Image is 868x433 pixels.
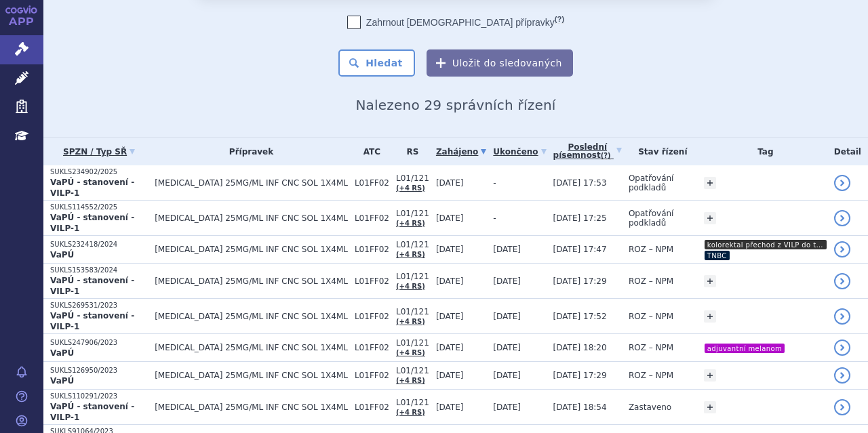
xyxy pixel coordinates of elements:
span: [DATE] [493,403,521,412]
span: [MEDICAL_DATA] 25MG/ML INF CNC SOL 1X4ML [155,276,348,286]
a: + [704,401,716,413]
a: + [704,212,716,224]
span: [DATE] 17:47 [553,245,607,254]
span: L01FF02 [355,178,389,188]
span: ROZ – NPM [629,371,673,380]
a: + [704,369,716,382]
a: detail [834,241,850,257]
strong: VaPÚ - stanovení - VILP-1 [50,178,134,198]
span: [DATE] 17:25 [553,213,607,223]
a: detail [834,399,850,415]
span: [DATE] 18:54 [553,403,607,412]
span: [MEDICAL_DATA] 25MG/ML INF CNC SOL 1X4ML [155,343,348,352]
span: L01/121 [396,307,429,316]
span: [MEDICAL_DATA] 25MG/ML INF CNC SOL 1X4ML [155,178,348,188]
span: [DATE] [493,276,521,286]
span: [MEDICAL_DATA] 25MG/ML INF CNC SOL 1X4ML [155,403,348,412]
a: (+4 RS) [396,283,425,290]
a: Ukončeno [493,142,546,161]
span: [DATE] [436,178,464,188]
span: ROZ – NPM [629,312,673,321]
a: (+4 RS) [396,349,425,356]
th: Přípravek [148,138,348,165]
span: L01FF02 [355,371,389,380]
strong: VaPÚ [50,348,74,358]
span: [DATE] [493,343,521,352]
p: SUKLS247906/2023 [50,338,148,348]
span: L01/121 [396,338,429,348]
th: ATC [348,138,389,165]
span: L01FF02 [355,276,389,286]
span: [MEDICAL_DATA] 25MG/ML INF CNC SOL 1X4ML [155,312,348,321]
a: (+4 RS) [396,251,425,258]
a: (+4 RS) [396,184,425,192]
span: L01FF02 [355,245,389,254]
i: kolorektal přechod z VILP do trvalé [705,240,827,249]
span: ROZ – NPM [629,245,673,254]
span: - [493,213,496,223]
a: + [704,177,716,189]
a: (+4 RS) [396,409,425,416]
span: [DATE] [436,371,464,380]
span: [DATE] 17:29 [553,276,607,286]
span: L01/121 [396,173,429,183]
strong: VaPÚ - stanovení - VILP-1 [50,311,134,331]
strong: VaPÚ - stanovení - VILP-1 [50,213,134,233]
button: Uložit do sledovaných [427,49,573,77]
p: SUKLS232418/2024 [50,240,148,249]
span: Zastaveno [629,403,671,412]
a: detail [834,273,850,289]
span: - [493,178,496,188]
span: ROZ – NPM [629,343,673,352]
a: Zahájeno [436,142,486,161]
span: Opatřování podkladů [629,209,674,228]
span: [DATE] [493,245,521,254]
p: SUKLS234902/2025 [50,167,148,177]
strong: VaPÚ - stanovení - VILP-1 [50,276,134,296]
p: SUKLS126950/2023 [50,366,148,375]
a: SPZN / Typ SŘ [50,142,148,161]
abbr: (?) [601,152,611,160]
span: [MEDICAL_DATA] 25MG/ML INF CNC SOL 1X4ML [155,245,348,254]
span: [DATE] [436,343,464,352]
span: L01/121 [396,240,429,249]
p: SUKLS269531/2023 [50,301,148,310]
a: + [704,310,716,323]
span: [DATE] 18:20 [553,343,607,352]
i: adjuvantní melanom [705,344,785,353]
span: [DATE] 17:53 [553,178,607,188]
a: (+4 RS) [396,377,425,384]
span: [DATE] [436,312,464,321]
span: [DATE] [436,213,464,223]
span: [DATE] [436,245,464,254]
i: TNBC [705,251,730,260]
strong: VaPÚ - stanovení - VILP-1 [50,402,134,422]
span: L01/121 [396,366,429,375]
p: SUKLS153583/2024 [50,266,148,275]
a: + [704,275,716,287]
span: [DATE] [436,403,464,412]
strong: VaPÚ [50,250,74,260]
span: Nalezeno 29 správních řízení [355,97,555,113]
span: Opatřování podkladů [629,173,674,192]
span: L01/121 [396,272,429,281]
span: [DATE] 17:52 [553,312,607,321]
a: detail [834,175,850,191]
th: Stav řízení [622,138,697,165]
span: L01FF02 [355,312,389,321]
span: [DATE] 17:29 [553,371,607,380]
a: (+4 RS) [396,318,425,325]
span: ROZ – NPM [629,276,673,286]
span: L01FF02 [355,403,389,412]
span: L01FF02 [355,213,389,223]
abbr: (?) [555,15,564,24]
a: detail [834,308,850,325]
a: (+4 RS) [396,220,425,227]
button: Hledat [338,49,415,77]
span: [DATE] [436,276,464,286]
p: SUKLS110291/2023 [50,392,148,401]
p: SUKLS114552/2025 [50,203,148,212]
span: L01FF02 [355,343,389,352]
a: detail [834,210,850,226]
strong: VaPÚ [50,376,74,386]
